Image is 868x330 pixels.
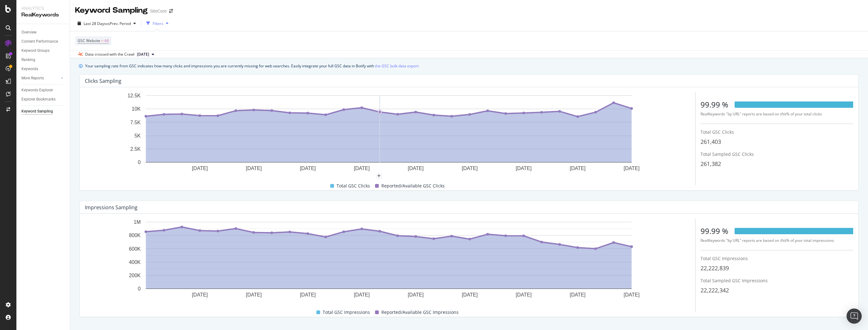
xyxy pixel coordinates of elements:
a: Keywords [21,66,65,72]
text: [DATE] [516,292,531,297]
div: plus [377,174,382,179]
text: 200K [129,273,141,278]
div: Keywords Explorer [21,87,53,94]
span: 22,222,839 [701,264,729,272]
a: Ranking [21,57,65,63]
text: 2.5K [130,146,141,152]
i: this [780,238,786,243]
button: Filters [144,18,171,28]
span: All [104,36,109,45]
text: [DATE] [462,292,478,297]
div: Impressions Sampling [85,204,138,211]
span: 261,403 [701,138,721,145]
text: [DATE] [516,166,531,171]
text: 0 [138,286,141,291]
div: Filters [153,21,163,26]
text: [DATE] [246,292,262,297]
a: Keywords Explorer [21,87,65,94]
span: Total GSC Impressions [323,309,370,316]
a: Explorer Bookmarks [21,96,65,103]
div: SiteCore [150,8,167,14]
i: this [780,111,786,117]
span: Total Sampled GSC Clicks [701,151,754,157]
text: [DATE] [408,166,424,171]
svg: A chart. [85,92,692,176]
div: Open Intercom Messenger [847,309,862,324]
text: 400K [129,260,141,265]
span: Total GSC Clicks [701,129,734,135]
text: [DATE] [354,166,370,171]
span: vs Prev. Period [106,21,131,26]
text: 800K [129,233,141,238]
div: RealKeywords [21,11,65,19]
text: 7.5K [130,120,141,125]
div: arrow-right-arrow-left [169,9,173,13]
span: 22,222,342 [701,286,729,294]
span: Total Sampled GSC Impressions [701,278,768,284]
span: Reported/Available GSC Impressions [381,309,459,316]
div: Keywords [21,66,38,72]
div: 99.99 % [701,99,728,110]
text: 0 [138,160,141,165]
text: [DATE] [192,166,208,171]
text: 600K [129,246,141,252]
div: Content Performance [21,38,58,45]
text: 10K [132,107,141,112]
span: 261,382 [701,160,721,168]
span: GSC Website [78,38,100,43]
a: Overview [21,29,65,36]
a: Keyword Groups [21,47,65,54]
a: Keyword Sampling [21,108,65,115]
span: 2025 Sep. 14th [137,52,149,57]
text: [DATE] [300,292,316,297]
div: Overview [21,29,37,36]
text: [DATE] [354,292,370,297]
div: More Reports [21,75,44,82]
text: [DATE] [192,292,208,297]
text: [DATE] [246,166,262,171]
span: = [101,38,103,43]
a: Content Performance [21,38,65,45]
a: the GSC bulk data export. [375,63,419,69]
text: [DATE] [300,166,316,171]
span: Total GSC Clicks [337,182,370,190]
div: Ranking [21,57,35,63]
text: 12.5K [127,93,141,98]
span: Last 28 Days [84,21,106,26]
div: Clicks Sampling [85,78,121,84]
span: Total GSC Impressions [701,255,748,261]
div: Keyword Sampling [75,5,148,16]
div: 99.99 % [701,226,728,236]
a: More Reports [21,75,59,82]
button: [DATE] [134,51,157,58]
div: Data crossed with the Crawl [85,52,134,57]
text: [DATE] [624,292,639,297]
text: [DATE] [570,166,585,171]
div: info banner [79,63,859,69]
div: Explorer Bookmarks [21,96,56,103]
text: 1M [134,219,141,225]
div: Your sampling rate from GSC indicates how many clicks and impressions you are currently missing f... [85,63,419,69]
text: [DATE] [570,292,585,297]
div: RealKeywords "by URL" reports are based on % of your total clicks [701,111,853,117]
div: RealKeywords "by URL" reports are based on % of your total impressions [701,238,853,243]
text: [DATE] [408,292,424,297]
div: Keyword Groups [21,47,50,54]
text: [DATE] [624,166,639,171]
span: Reported/Available GSC Clicks [381,182,445,190]
text: [DATE] [462,166,478,171]
button: Last 28 DaysvsPrev. Period [75,18,138,28]
div: Keyword Sampling [21,108,53,115]
text: 5K [134,133,141,138]
div: Analytics [21,5,65,11]
svg: A chart. [85,219,692,302]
